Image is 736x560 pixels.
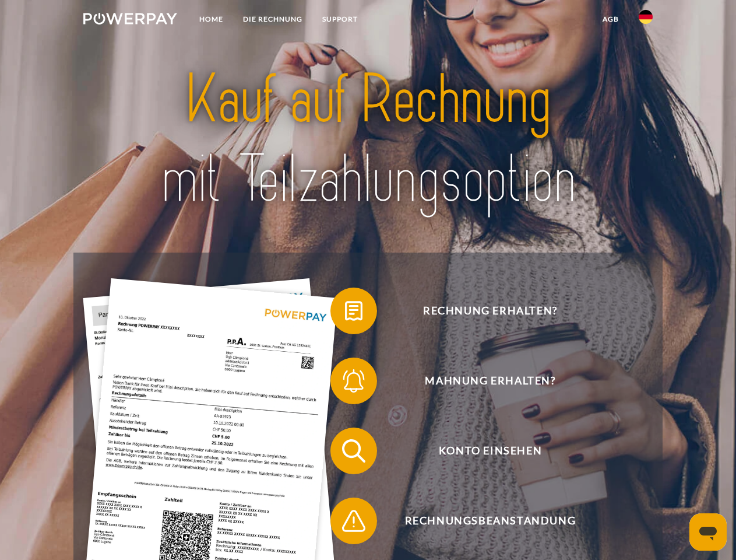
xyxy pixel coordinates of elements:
img: qb_bell.svg [339,366,368,395]
a: Home [189,9,233,30]
img: de [639,10,653,24]
img: title-powerpay_de.svg [111,56,625,223]
img: qb_bill.svg [339,296,368,325]
span: Mahnung erhalten? [347,358,633,404]
img: qb_search.svg [339,436,368,466]
a: agb [593,9,629,30]
span: Rechnung erhalten? [347,288,633,334]
img: qb_warning.svg [339,506,368,535]
button: Konto einsehen [330,428,633,474]
a: DIE RECHNUNG [233,9,312,30]
img: logo-powerpay-white.svg [83,13,177,24]
iframe: Schaltfläche zum Öffnen des Messaging-Fensters [689,513,727,551]
span: Rechnungsbeanstandung [347,498,633,544]
button: Rechnungsbeanstandung [330,498,633,544]
button: Mahnung erhalten? [330,358,633,404]
a: SUPPORT [312,9,368,30]
button: Rechnung erhalten? [330,288,633,334]
span: Konto einsehen [347,428,633,474]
